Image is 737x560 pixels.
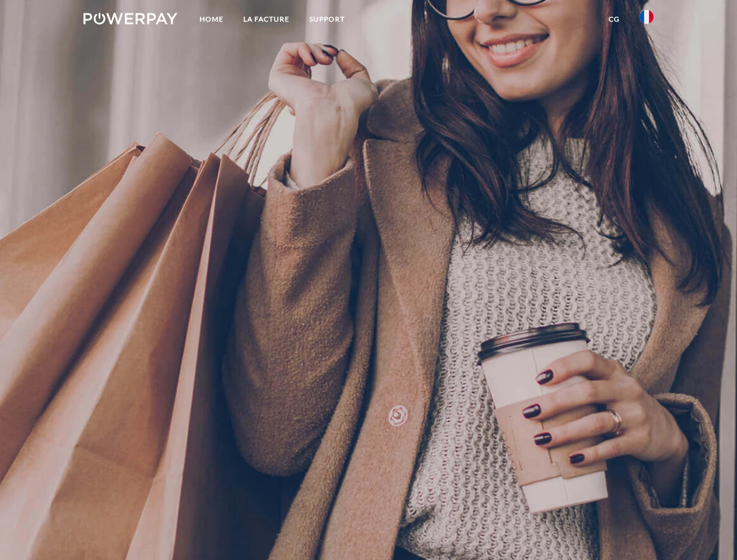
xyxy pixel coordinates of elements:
[190,9,233,30] a: Home
[233,9,299,30] a: LA FACTURE
[640,10,654,24] img: fr
[599,9,630,30] a: CG
[83,13,177,24] img: logo-powerpay-white.svg
[299,9,355,30] a: Support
